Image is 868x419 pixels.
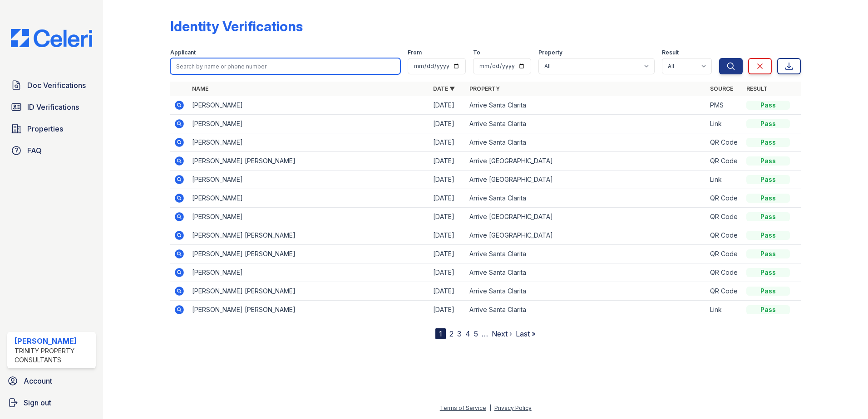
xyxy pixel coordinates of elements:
td: [DATE] [429,171,466,189]
td: [DATE] [429,208,466,226]
div: Pass [746,305,790,314]
div: Pass [746,138,790,147]
div: Trinity Property Consultants [15,346,92,365]
td: Arrive Santa Clarita [466,282,707,301]
div: Pass [746,231,790,240]
td: [PERSON_NAME] [188,189,429,208]
td: QR Code [706,282,743,301]
td: [DATE] [429,245,466,263]
img: CE_Logo_Blue-a8612792a0a2168367f1c8372b55b34899dd931a85d93a1a3d3e32e68fde9ad4.png [4,29,99,47]
div: Pass [746,212,790,221]
a: Date ▼ [433,85,455,92]
td: Arrive Santa Clarita [466,263,707,282]
span: ID Verifications [27,102,79,112]
span: Account [24,375,52,386]
td: Arrive Santa Clarita [466,96,707,115]
div: Pass [746,119,790,128]
td: Arrive Santa Clarita [466,301,707,319]
a: Property [469,85,500,92]
td: QR Code [706,208,743,226]
a: Next › [492,329,512,338]
td: [DATE] [429,152,466,171]
td: QR Code [706,133,743,152]
label: From [408,49,422,56]
label: Applicant [170,49,196,56]
a: Terms of Service [440,404,486,411]
td: Arrive Santa Clarita [466,115,707,133]
a: Account [4,372,99,390]
td: [PERSON_NAME] [PERSON_NAME] [188,226,429,245]
td: [DATE] [429,301,466,319]
td: Arrive [GEOGRAPHIC_DATA] [466,152,707,171]
label: Property [538,49,562,56]
span: Properties [27,123,63,134]
div: Pass [746,194,790,203]
a: Last » [516,329,536,338]
a: 5 [474,329,478,338]
a: Privacy Policy [494,404,532,411]
td: Arrive Santa Clarita [466,133,707,152]
td: [DATE] [429,133,466,152]
div: 1 [435,328,446,339]
label: To [473,49,480,56]
td: Link [706,171,743,189]
a: 4 [465,329,470,338]
span: Sign out [24,397,51,408]
div: [PERSON_NAME] [15,336,92,346]
td: Arrive Santa Clarita [466,245,707,263]
td: [DATE] [429,96,466,115]
a: Result [746,85,768,92]
a: FAQ [7,141,96,160]
a: 2 [449,329,454,338]
td: [PERSON_NAME] [188,133,429,152]
td: QR Code [706,245,743,263]
td: Arrive [GEOGRAPHIC_DATA] [466,226,707,245]
td: Link [706,115,743,133]
div: Pass [746,287,790,296]
td: [DATE] [429,115,466,133]
div: Pass [746,156,790,166]
div: Pass [746,101,790,110]
a: Source [710,85,733,92]
input: Search by name or phone number [170,58,400,74]
label: Result [662,49,679,56]
td: QR Code [706,152,743,171]
td: [PERSON_NAME] [PERSON_NAME] [188,152,429,171]
a: ID Verifications [7,98,96,116]
td: Arrive Santa Clarita [466,189,707,208]
td: [PERSON_NAME] [188,171,429,189]
a: 3 [457,329,462,338]
td: [PERSON_NAME] [188,96,429,115]
td: QR Code [706,189,743,208]
div: Pass [746,268,790,277]
td: [DATE] [429,189,466,208]
td: Arrive [GEOGRAPHIC_DATA] [466,171,707,189]
td: [DATE] [429,282,466,301]
td: [DATE] [429,263,466,282]
a: Doc Verifications [7,76,96,94]
a: Properties [7,120,96,138]
td: [PERSON_NAME] [PERSON_NAME] [188,245,429,263]
div: Pass [746,175,790,184]
td: [DATE] [429,226,466,245]
span: Doc Verifications [27,80,86,91]
span: FAQ [27,145,42,156]
div: Pass [746,249,790,258]
a: Sign out [4,394,99,412]
td: Arrive [GEOGRAPHIC_DATA] [466,208,707,226]
td: PMS [706,96,743,115]
td: Link [706,301,743,319]
td: [PERSON_NAME] [PERSON_NAME] [188,282,429,301]
td: QR Code [706,226,743,245]
td: [PERSON_NAME] [PERSON_NAME] [188,301,429,319]
td: [PERSON_NAME] [188,263,429,282]
td: [PERSON_NAME] [188,115,429,133]
span: … [482,328,488,339]
td: QR Code [706,263,743,282]
div: | [489,404,491,411]
td: [PERSON_NAME] [188,208,429,226]
a: Name [192,85,208,92]
div: Identity Verifications [170,18,303,34]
